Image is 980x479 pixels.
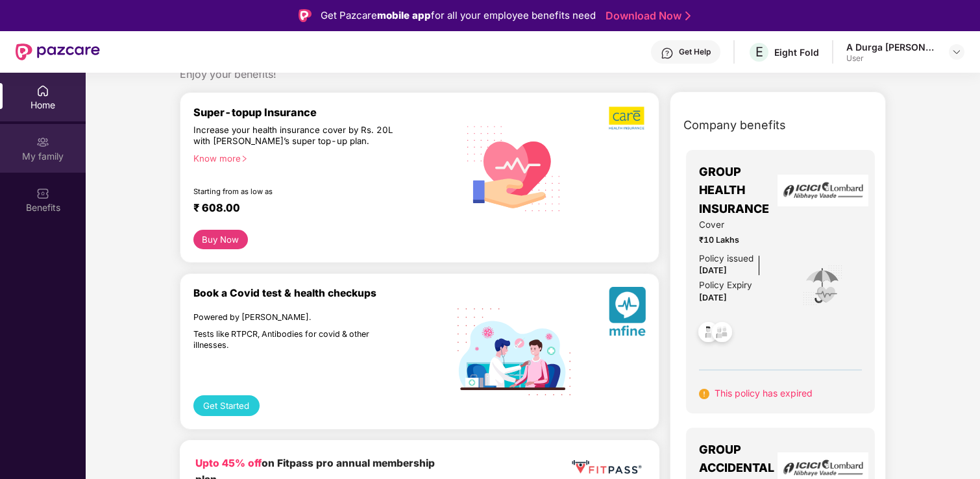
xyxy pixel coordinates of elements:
img: svg+xml;base64,PHN2ZyBpZD0iSGVscC0zMngzMiIgeG1sbnM9Imh0dHA6Ly93d3cudzMub3JnLzIwMDAvc3ZnIiB3aWR0aD... [661,47,674,60]
img: svg+xml;base64,PHN2ZyB4bWxucz0iaHR0cDovL3d3dy53My5vcmcvMjAwMC9zdmciIHdpZHRoPSIxNiIgaGVpZ2h0PSIxNi... [699,389,709,399]
img: New Pazcare Logo [16,43,100,60]
img: Logo [299,9,312,22]
img: Stroke [685,9,691,23]
img: icon [802,264,844,307]
img: svg+xml;base64,PHN2ZyBpZD0iSG9tZSIgeG1sbnM9Imh0dHA6Ly93d3cudzMub3JnLzIwMDAvc3ZnIiB3aWR0aD0iMjAiIG... [36,84,49,97]
div: Enjoy your benefits! [180,68,886,81]
div: Powered by [PERSON_NAME]. [193,312,401,323]
span: E [755,44,763,60]
img: b5dec4f62d2307b9de63beb79f102df3.png [609,106,646,130]
div: Super-topup Insurance [193,106,458,119]
a: Download Now [606,9,687,23]
strong: mobile app [377,9,431,21]
div: Policy issued [699,252,753,265]
span: This policy has expired [715,387,813,399]
img: fppp.png [569,456,644,479]
button: Get Started [193,395,260,416]
span: [DATE] [699,293,727,302]
img: svg+xml;base64,PHN2ZyBpZD0iRHJvcGRvd24tMzJ4MzIiIHhtbG5zPSJodHRwOi8vd3d3LnczLm9yZy8yMDAwL3N2ZyIgd2... [951,47,962,57]
img: svg+xml;base64,PHN2ZyB4bWxucz0iaHR0cDovL3d3dy53My5vcmcvMjAwMC9zdmciIHdpZHRoPSI0OC45NDMiIGhlaWdodD... [706,318,738,350]
div: Policy Expiry [699,278,752,292]
img: svg+xml;base64,PHN2ZyB3aWR0aD0iMjAiIGhlaWdodD0iMjAiIHZpZXdCb3g9IjAgMCAyMCAyMCIgZmlsbD0ibm9uZSIgeG... [36,136,49,149]
span: GROUP HEALTH INSURANCE [699,163,784,218]
div: Eight Fold [774,46,819,58]
button: Buy Now [193,230,248,249]
b: Upto 45% off [195,457,262,469]
span: Cover [699,218,784,232]
span: ₹10 Lakhs [699,234,784,247]
div: Get Pazcare for all your employee benefits need [321,8,596,23]
img: svg+xml;base64,PHN2ZyB4bWxucz0iaHR0cDovL3d3dy53My5vcmcvMjAwMC9zdmciIHhtbG5zOnhsaW5rPSJodHRwOi8vd3... [458,110,570,225]
span: Company benefits [683,116,786,134]
img: svg+xml;base64,PHN2ZyB4bWxucz0iaHR0cDovL3d3dy53My5vcmcvMjAwMC9zdmciIHhtbG5zOnhsaW5rPSJodHRwOi8vd3... [609,287,646,341]
span: [DATE] [699,265,727,275]
div: A Durga [PERSON_NAME] [846,41,937,53]
div: Book a Covid test & health checkups [193,287,458,299]
div: Get Help [679,47,711,57]
span: right [241,155,248,162]
img: svg+xml;base64,PHN2ZyB4bWxucz0iaHR0cDovL3d3dy53My5vcmcvMjAwMC9zdmciIHdpZHRoPSIxOTIiIGhlaWdodD0iMT... [458,308,570,395]
div: Tests like RTPCR, Antibodies for covid & other illnesses. [193,329,401,350]
div: User [846,53,937,64]
img: insurerLogo [778,175,868,206]
div: Know more [193,153,450,162]
img: svg+xml;base64,PHN2ZyB4bWxucz0iaHR0cDovL3d3dy53My5vcmcvMjAwMC9zdmciIHdpZHRoPSI0OC45NDMiIGhlaWdodD... [692,318,724,350]
div: ₹ 608.00 [193,201,445,217]
div: Starting from as low as [193,187,402,196]
img: svg+xml;base64,PHN2ZyBpZD0iQmVuZWZpdHMiIHhtbG5zPSJodHRwOi8vd3d3LnczLm9yZy8yMDAwL3N2ZyIgd2lkdGg9Ij... [36,187,49,200]
div: Increase your health insurance cover by Rs. 20L with [PERSON_NAME]’s super top-up plan. [193,125,401,147]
